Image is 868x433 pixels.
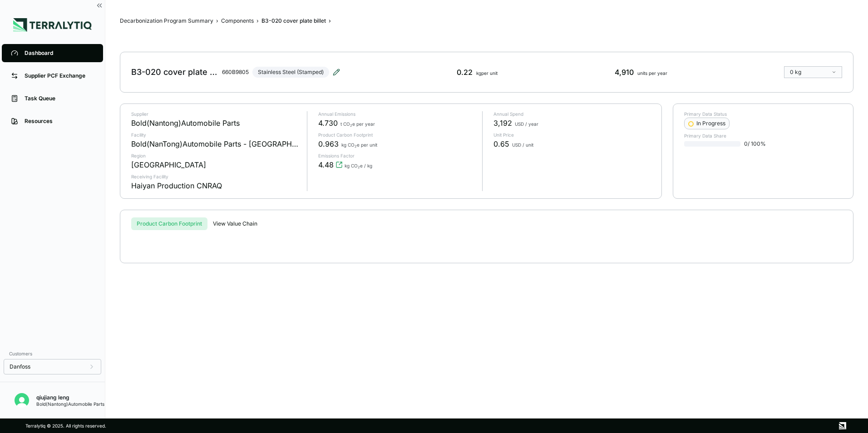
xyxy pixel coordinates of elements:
[358,165,360,169] sub: 2
[318,159,334,170] span: 4.48
[684,111,842,117] p: Primary Data Status
[318,111,475,117] p: Annual Emissions
[493,138,509,149] span: 0.65
[131,132,300,138] p: Facility
[131,111,300,117] p: Supplier
[515,121,538,127] span: USD / year
[340,121,375,127] span: t CO e per year
[36,394,104,401] div: qiujiang leng
[476,70,498,76] span: kg per unit
[120,17,213,25] button: Decarbonization Program Summary
[512,142,533,148] span: USD / unit
[131,174,300,179] p: Receiving Facility
[256,17,259,25] span: ›
[355,144,357,148] sub: 2
[25,118,94,125] div: Resources
[744,140,766,148] span: 0 / 100 %
[221,17,254,25] div: Components
[329,17,331,25] span: ›
[25,49,94,57] div: Dashboard
[335,161,343,168] svg: View audit trail
[493,111,651,117] p: Annual Spend
[493,118,512,128] span: 3,192
[4,348,101,359] div: Customers
[222,69,249,76] div: 660B9805
[341,142,377,148] span: kg CO e per unit
[318,118,338,128] span: 4.730
[684,118,730,129] button: In Progress
[131,153,300,158] p: Region
[318,153,475,158] p: Emissions Factor
[261,17,326,25] div: B3-020 cover plate billet
[350,123,352,128] sub: 2
[13,18,92,32] img: Logo
[131,159,206,170] div: [GEOGRAPHIC_DATA]
[216,17,218,25] span: ›
[131,217,207,230] button: Product Carbon Footprint
[25,72,94,79] div: Supplier PCF Exchange
[131,180,222,191] div: Haiyan Production CNRAQ
[784,66,842,78] button: 0 kg
[345,163,372,168] span: kg CO e / kg
[131,138,300,149] div: Bold(NanTong)Automobile Parts - [GEOGRAPHIC_DATA]
[684,133,842,138] p: Primary Data Share
[493,132,651,138] p: Unit Price
[131,67,218,78] div: B3-020 cover plate billet
[131,217,842,230] div: s
[688,120,725,127] div: In Progress
[207,217,263,230] button: View Value Chain
[457,67,498,78] div: 0.22
[318,138,339,149] span: 0.963
[36,401,104,407] div: Bold(Nantong)Automobile Parts
[25,95,94,102] div: Task Queue
[15,393,29,408] img: qiujiang leng
[131,118,240,128] div: Bold(Nantong)Automobile Parts
[11,389,33,411] button: Open user button
[318,132,475,138] p: Product Carbon Footprint
[10,363,30,370] span: Danfoss
[637,70,667,76] span: units per year
[615,67,667,78] div: 4,910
